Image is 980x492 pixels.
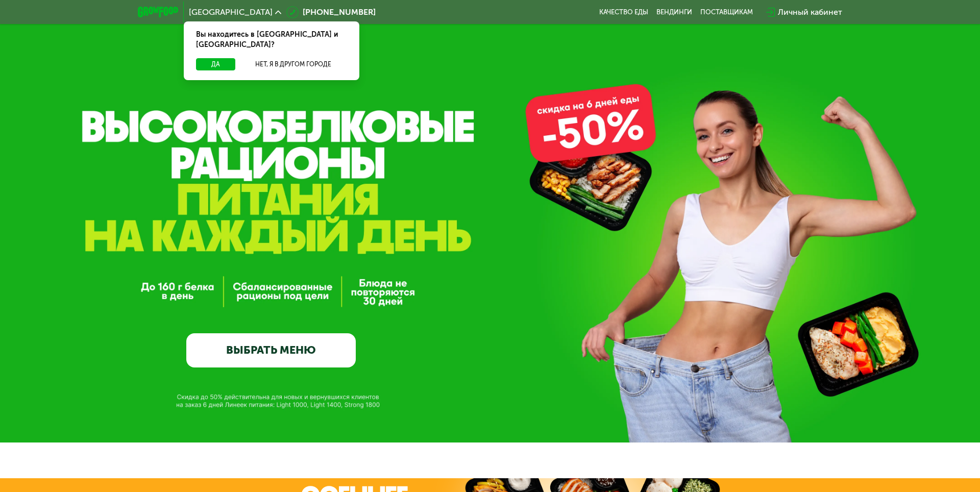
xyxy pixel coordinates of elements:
[189,8,273,16] span: [GEOGRAPHIC_DATA]
[239,58,347,70] button: Нет, я в другом городе
[599,8,648,16] a: Качество еды
[184,21,359,58] div: Вы находитесь в [GEOGRAPHIC_DATA] и [GEOGRAPHIC_DATA]?
[186,333,356,367] a: ВЫБРАТЬ МЕНЮ
[656,8,692,16] a: Вендинги
[700,8,753,16] div: поставщикам
[286,6,376,18] a: [PHONE_NUMBER]
[196,58,235,70] button: Да
[778,6,842,18] div: Личный кабинет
